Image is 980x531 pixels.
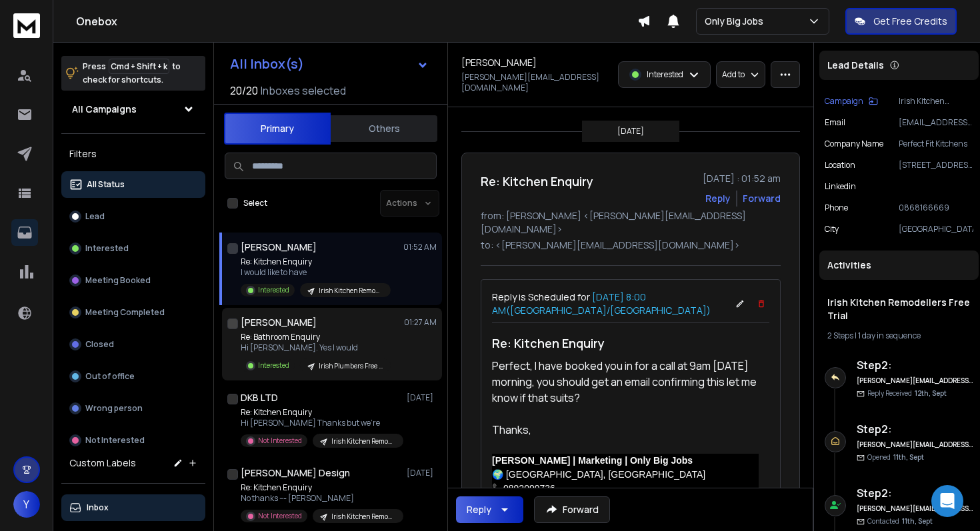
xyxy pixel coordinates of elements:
p: Not Interested [258,511,302,521]
p: Campaign [825,96,863,107]
p: Reply Received [867,388,947,398]
div: Thanks, [492,406,759,454]
div: Activities [819,251,979,280]
p: 01:27 AM [404,317,437,328]
p: Re: Kitchen Enquiry [241,482,401,493]
p: Meeting Booked [85,275,151,286]
button: Not Interested [61,427,205,454]
button: Reply [456,496,523,523]
p: Interested [258,360,289,370]
p: Hi [PERSON_NAME] Thanks but we're [241,418,401,428]
p: Wrong person [85,403,143,414]
p: Re: Kitchen Enquiry [241,407,401,418]
p: Hi [PERSON_NAME]. Yes I would [241,342,391,353]
p: Not Interested [258,436,302,446]
span: 1 day in sequence [858,330,921,341]
span: Cmd + Shift + k [109,59,169,74]
span: [DATE] 8:00 AM ( [GEOGRAPHIC_DATA]/[GEOGRAPHIC_DATA] ) [492,290,711,316]
button: Interested [61,235,205,262]
h3: Inboxes selected [261,83,346,99]
p: Irish Plumbers Free Trial [319,361,383,371]
button: Get Free Credits [845,8,957,35]
p: Interested [647,69,683,80]
p: Not Interested [85,435,145,446]
p: Interested [85,243,129,254]
span: 2 Steps [827,330,853,341]
h1: All Campaigns [72,103,137,116]
label: Select [243,198,267,209]
div: Reply [467,503,491,516]
div: Perfect, I have booked you in for a call at 9am [DATE] morning, you should get an email confirmin... [492,358,759,406]
h6: Step 2 : [857,421,973,437]
p: Phone [825,203,848,213]
button: All Inbox(s) [219,51,439,77]
button: Forward [534,496,610,523]
p: Irish Kitchen Remodellers Free Trial [319,286,383,296]
h1: Irish Kitchen Remodellers Free Trial [827,296,971,322]
p: Meeting Completed [85,307,165,318]
button: Primary [224,113,331,145]
p: Irish Kitchen Remodellers Free Trial [899,96,973,107]
h1: Re: Kitchen Enquiry [481,172,593,191]
img: logo [13,13,40,38]
button: Reply [705,192,731,205]
p: [GEOGRAPHIC_DATA] [899,224,973,235]
p: Only Big Jobs [705,15,769,28]
button: Closed [61,331,205,358]
p: Interested [258,285,289,295]
button: Others [331,114,437,143]
button: Meeting Booked [61,267,205,294]
span: 11th, Sept [893,452,924,462]
h3: Filters [61,145,205,163]
p: [DATE] [407,392,437,403]
strong: [PERSON_NAME] | Marketing | Only Big Jobs [492,455,693,466]
p: Add to [722,69,745,80]
p: location [825,160,855,171]
h1: All Inbox(s) [230,57,304,71]
h1: DKB LTD [241,391,278,404]
h4: Reply is Scheduled for [492,290,732,317]
span: 20 / 20 [230,83,258,99]
h1: Re: Kitchen Enquiry [492,328,759,358]
p: Opened [867,452,924,462]
p: Company Name [825,139,883,149]
button: Lead [61,203,205,230]
button: Inbox [61,494,205,521]
button: Wrong person [61,395,205,422]
p: linkedin [825,181,856,192]
h1: [PERSON_NAME] Design [241,466,350,480]
p: I would like to have [241,267,391,278]
span: 11th, Sept [902,516,933,526]
p: Irish Kitchen Remodellers Free Trial [331,436,395,446]
button: Y [13,491,40,518]
p: All Status [87,179,125,190]
h1: [PERSON_NAME] [461,56,537,69]
h1: Onebox [76,13,637,29]
div: 📞 [492,482,759,496]
p: [PERSON_NAME][EMAIL_ADDRESS][DOMAIN_NAME] [461,72,610,93]
div: Forward [743,192,781,205]
button: Meeting Completed [61,299,205,326]
span: 0892099736 [503,483,555,494]
p: Email [825,117,845,128]
p: Inbox [87,502,109,513]
p: City [825,224,839,235]
div: 🌍 [GEOGRAPHIC_DATA], [GEOGRAPHIC_DATA] [492,468,759,482]
h3: Custom Labels [69,456,136,470]
h1: [PERSON_NAME] [241,241,317,254]
h6: Step 2 : [857,485,973,501]
p: Perfect Fit Kitchens [899,139,973,149]
p: Press to check for shortcuts. [83,60,181,87]
p: to: <[PERSON_NAME][EMAIL_ADDRESS][DOMAIN_NAME]> [481,239,781,252]
button: Out of office [61,363,205,390]
p: Out of office [85,371,135,382]
button: Campaign [825,96,878,107]
p: Re: Kitchen Enquiry [241,257,391,267]
p: 01:52 AM [403,242,437,253]
p: Lead Details [827,59,884,72]
p: Lead [85,211,105,222]
p: from: [PERSON_NAME] <[PERSON_NAME][EMAIL_ADDRESS][DOMAIN_NAME]> [481,209,781,236]
h6: [PERSON_NAME][EMAIL_ADDRESS][DOMAIN_NAME] [857,440,973,450]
